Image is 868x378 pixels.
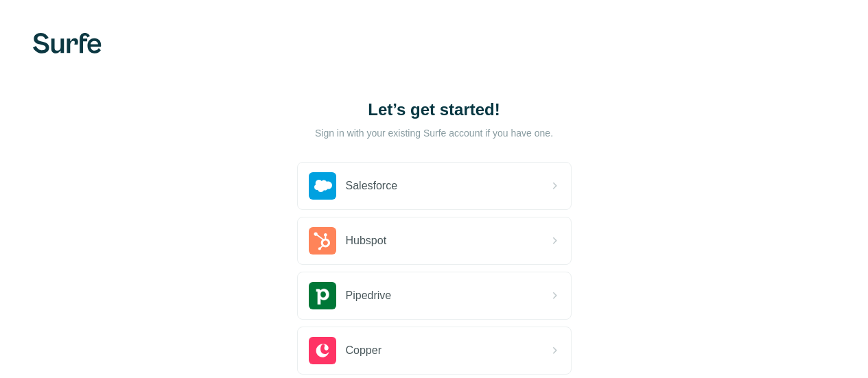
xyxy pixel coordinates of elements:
span: Pipedrive [346,287,392,304]
img: pipedrive's logo [309,282,336,309]
img: copper's logo [309,337,336,364]
p: Sign in with your existing Surfe account if you have one. [315,126,553,140]
h1: Let’s get started! [297,99,572,121]
img: hubspot's logo [309,227,336,255]
img: Surfe's logo [33,33,102,54]
span: Salesforce [346,178,398,194]
span: Copper [346,342,382,359]
span: Hubspot [346,233,387,249]
img: salesforce's logo [309,172,336,200]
